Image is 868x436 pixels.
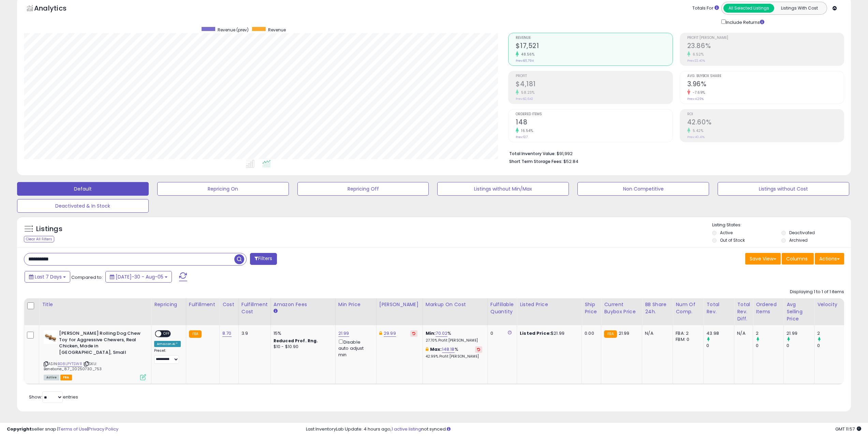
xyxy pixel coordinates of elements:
[712,222,851,228] p: Listing States:
[756,301,781,315] div: Ordered Items
[426,346,482,359] div: %
[720,230,733,236] label: Active
[687,118,844,127] h2: 42.60%
[379,331,382,335] i: This overrides the store level Dynamic Max Price for this listing
[426,301,485,308] div: Markup on Cost
[706,301,731,315] div: Total Rev.
[645,301,670,315] div: BB Share 24h.
[426,354,482,359] p: 42.99% Profit [PERSON_NAME]
[297,182,429,196] button: Repricing Off
[509,149,839,157] li: $91,992
[815,253,844,265] button: Actions
[516,42,672,51] h2: $17,521
[687,97,704,101] small: Prev: 4.29%
[516,74,672,78] span: Profit
[154,301,183,308] div: Repricing
[60,375,72,380] span: FBA
[690,52,704,57] small: 6.52%
[690,128,704,133] small: 5.42%
[44,375,59,380] span: All listings currently available for purchase on Amazon
[786,330,814,336] div: 21.99
[817,330,845,336] div: 2
[105,271,172,283] button: [DATE]-30 - Aug-05
[426,330,436,336] b: Min:
[737,330,748,336] div: N/A
[157,182,289,196] button: Repricing On
[58,426,87,432] a: Terms of Use
[604,301,639,315] div: Current Buybox Price
[516,80,672,89] h2: $4,181
[519,90,534,95] small: 58.23%
[338,301,373,308] div: Min Price
[619,330,630,336] span: 21.99
[36,224,62,234] h5: Listings
[645,330,667,336] div: N/A
[520,330,576,336] div: $21.99
[577,182,709,196] button: Non Competitive
[59,330,142,357] b: [PERSON_NAME] Rolling Dog Chew Toy for Aggressive Chewers, Real Chicken, Made in [GEOGRAPHIC_DATA...
[34,3,80,15] h5: Analytics
[17,182,149,196] button: Default
[7,426,118,433] div: seller snap | |
[306,426,861,433] div: Last InventoryLab Update: 4 hours ago, not synced.
[786,255,808,262] span: Columns
[786,301,811,322] div: Avg Selling Price
[161,331,172,337] span: OFF
[44,361,102,371] span: | SKU: Benebone_8.7_20250730_753
[720,237,745,243] label: Out of Stock
[817,301,842,308] div: Velocity
[789,237,808,243] label: Archived
[426,338,482,343] p: 27.70% Profit [PERSON_NAME]
[71,274,103,281] span: Compared to:
[189,330,202,338] small: FBA
[687,80,844,89] h2: 3.96%
[687,59,705,63] small: Prev: 22.40%
[604,330,617,338] small: FBA
[426,330,482,343] div: %
[774,4,825,13] button: Listings With Cost
[218,27,249,33] span: Revenue (prev)
[676,301,701,315] div: Num of Comp.
[222,330,232,337] a: 8.70
[58,361,82,367] a: B08LPYTSWR
[676,336,698,343] div: FBM: 0
[516,112,672,116] span: Ordered Items
[42,301,148,308] div: Title
[690,90,705,95] small: -7.69%
[516,135,528,139] small: Prev: 127
[274,344,330,350] div: $10 - $10.90
[274,330,330,336] div: 15%
[241,301,268,315] div: Fulfillment Cost
[687,112,844,116] span: ROI
[789,230,815,236] label: Deactivated
[716,18,773,26] div: Include Returns
[687,135,705,139] small: Prev: 40.41%
[274,338,318,344] b: Reduced Prof. Rng.
[35,273,62,280] span: Last 7 Days
[817,343,845,349] div: 0
[423,298,487,325] th: The percentage added to the cost of goods (COGS) that forms the calculator for Min & Max prices.
[25,271,70,283] button: Last 7 Days
[563,158,578,165] span: $52.84
[436,330,447,337] a: 70.02
[585,330,596,336] div: 0.00
[676,330,698,336] div: FBA: 2
[7,426,32,432] strong: Copyright
[756,343,783,349] div: 0
[706,330,734,336] div: 43.98
[585,301,598,315] div: Ship Price
[29,394,78,400] span: Show: entries
[516,59,534,63] small: Prev: $11,794
[274,308,278,314] small: Amazon Fees.
[519,52,534,57] small: 48.56%
[189,301,217,308] div: Fulfillment
[737,301,750,322] div: Total Rev. Diff.
[706,343,734,349] div: 0
[520,330,551,336] b: Listed Price:
[338,330,349,337] a: 21.99
[516,118,672,127] h2: 148
[477,348,480,351] i: Revert to store-level Max Markup
[274,301,333,308] div: Amazon Fees
[154,341,181,347] div: Amazon AI *
[490,301,514,315] div: Fulfillable Quantity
